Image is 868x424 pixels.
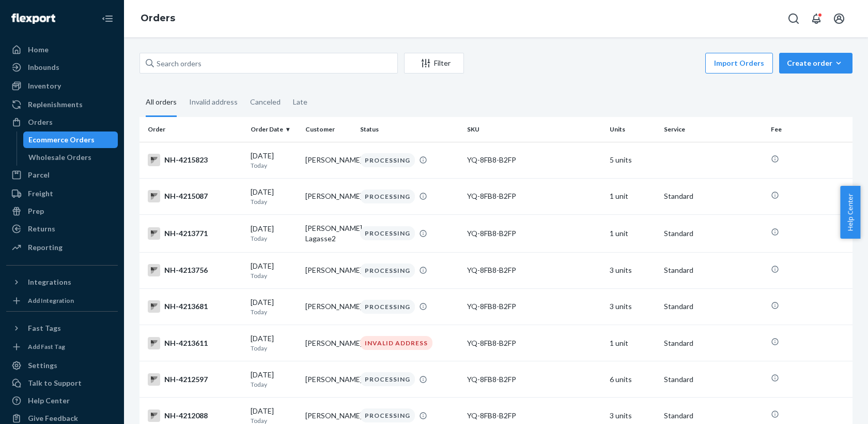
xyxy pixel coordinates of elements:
p: Standard [664,338,763,348]
div: Filter [405,58,463,68]
a: Reporting [6,239,118,256]
button: Open Search Box [783,8,804,29]
p: Standard [664,374,763,385]
button: Open account menu [829,8,849,29]
button: Create order [779,53,853,74]
span: Help Center [840,186,860,239]
p: Standard [664,411,763,421]
td: 3 units [606,252,660,288]
div: Freight [28,188,53,199]
p: Today [251,161,297,170]
div: Inbounds [28,62,59,72]
div: PROCESSING [360,300,415,314]
td: 1 unit [606,214,660,252]
p: Standard [664,228,763,239]
p: Today [251,344,297,353]
div: YQ-8FB8-B2FP [467,155,601,165]
div: Add Integration [28,296,74,305]
div: Prep [28,206,44,216]
img: Flexport logo [11,13,55,24]
div: NH-4213756 [148,264,242,276]
button: Open notifications [806,8,827,29]
td: [PERSON_NAME] [301,178,356,214]
a: Freight [6,185,118,202]
p: Today [251,271,297,280]
th: Fee [767,117,853,142]
div: Give Feedback [28,413,78,423]
div: INVALID ADDRESS [360,336,432,350]
th: Order Date [246,117,301,142]
div: Invalid address [189,89,238,115]
p: Today [251,308,297,316]
div: Wholesale Orders [28,152,91,163]
p: Standard [664,265,763,275]
a: Add Fast Tag [6,341,118,353]
th: SKU [463,117,606,142]
a: Home [6,41,118,58]
div: NH-4213681 [148,300,242,313]
input: Search orders [139,53,398,74]
div: Integrations [28,277,71,287]
div: Replenishments [28,99,83,110]
a: Talk to Support [6,375,118,391]
th: Units [606,117,660,142]
p: Today [251,380,297,389]
div: PROCESSING [360,264,415,277]
div: NH-4212088 [148,410,242,422]
div: [DATE] [251,297,297,316]
td: 1 unit [606,178,660,214]
a: Wholesale Orders [23,149,118,166]
button: Fast Tags [6,320,118,337]
p: Standard [664,301,763,312]
div: Customer [305,125,352,134]
div: YQ-8FB8-B2FP [467,374,601,385]
div: Talk to Support [28,378,82,388]
div: Fast Tags [28,323,61,333]
td: [PERSON_NAME] [301,325,356,361]
button: Close Navigation [97,8,118,29]
a: Settings [6,357,118,374]
div: YQ-8FB8-B2FP [467,191,601,201]
button: Integrations [6,274,118,290]
div: YQ-8FB8-B2FP [467,411,601,421]
a: Inventory [6,78,118,94]
a: Replenishments [6,96,118,113]
div: Settings [28,360,57,371]
th: Service [660,117,767,142]
div: [DATE] [251,151,297,170]
div: NH-4215087 [148,190,242,202]
a: Ecommerce Orders [23,131,118,148]
td: [PERSON_NAME] [301,361,356,398]
a: Parcel [6,167,118,183]
td: [PERSON_NAME] [301,288,356,325]
div: All orders [146,89,177,117]
div: [DATE] [251,333,297,353]
a: Returns [6,221,118,237]
div: [DATE] [251,224,297,243]
div: Inventory [28,81,61,91]
div: [DATE] [251,261,297,280]
div: YQ-8FB8-B2FP [467,265,601,275]
a: Add Integration [6,295,118,307]
td: 6 units [606,361,660,398]
td: [PERSON_NAME] [301,142,356,178]
a: Inbounds [6,59,118,76]
div: NH-4213771 [148,227,242,240]
div: [DATE] [251,187,297,206]
div: Home [28,45,49,55]
td: [PERSON_NAME] [301,252,356,288]
a: Prep [6,203,118,220]
td: [PERSON_NAME] Lagasse2 [301,214,356,252]
div: Add Fast Tag [28,342,65,351]
th: Status [356,117,463,142]
div: [DATE] [251,370,297,389]
ol: breadcrumbs [132,4,183,34]
div: Orders [28,117,53,127]
div: Late [293,89,307,115]
td: 5 units [606,142,660,178]
div: PROCESSING [360,189,415,203]
a: Orders [141,12,175,24]
a: Help Center [6,392,118,409]
div: YQ-8FB8-B2FP [467,228,601,239]
div: Reporting [28,242,63,253]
